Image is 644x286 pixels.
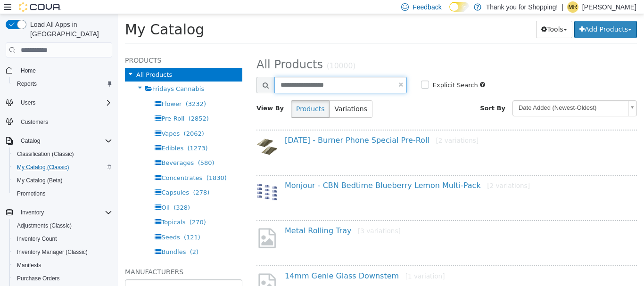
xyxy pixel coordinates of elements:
[2,63,116,77] button: Home
[17,116,112,128] span: Customers
[13,148,78,160] a: Classification (Classic)
[209,48,238,56] small: (10000)
[17,163,69,171] span: My Catalog (Classic)
[561,1,563,13] p: |
[21,118,48,126] span: Customers
[21,99,35,106] span: Users
[17,275,60,282] span: Purchase Orders
[17,97,112,108] span: Users
[9,174,116,187] button: My Catalog (Beta)
[362,90,388,98] span: Sort By
[17,64,112,76] span: Home
[9,272,116,285] button: Purchase Orders
[9,77,116,90] button: Reports
[71,101,91,108] span: (2852)
[13,175,112,186] span: My Catalog (Beta)
[13,78,112,90] span: Reports
[7,41,124,52] h5: Products
[139,44,205,57] span: All Products
[167,167,412,176] a: Monjour - CBN Bedtime Blueberry Lemon Multi-Pack[2 variations]
[43,101,66,108] span: Pre-Roll
[80,145,97,152] span: (580)
[167,257,327,266] a: 14mm Genie Glass Downstem[1 variation]
[17,97,39,108] button: Users
[173,86,212,104] button: Products
[17,248,88,256] span: Inventory Manager (Classic)
[43,131,66,138] span: Edibles
[13,220,112,231] span: Adjustments (Classic)
[2,115,116,129] button: Customers
[13,220,75,231] a: Adjustments (Classic)
[17,135,44,147] button: Catalog
[89,160,109,167] span: (1830)
[13,246,112,258] span: Inventory Manager (Classic)
[9,245,116,259] button: Inventory Manager (Classic)
[288,258,327,266] small: [1 variation]
[13,78,41,90] a: Reports
[313,66,360,76] label: Explicit Search
[17,207,112,218] span: Inventory
[68,86,88,93] span: (3232)
[43,86,64,93] span: Flower
[43,190,51,197] span: Oil
[13,233,112,245] span: Inventory Count
[17,177,63,184] span: My Catalog (Beta)
[369,168,412,175] small: [2 variations]
[139,212,160,236] img: missing-image.png
[413,2,441,12] span: Feedback
[17,135,112,147] span: Catalog
[18,57,54,64] span: All Products
[486,1,558,13] p: Thank you for Shopping!
[43,116,62,123] span: Vapes
[2,134,116,147] button: Catalog
[13,162,73,173] a: My Catalog (Classic)
[17,261,41,269] span: Manifests
[43,220,62,227] span: Seeds
[318,123,361,130] small: [2 variations]
[75,175,91,182] span: (278)
[139,167,160,188] img: 150
[43,145,76,152] span: Beverages
[139,90,166,98] span: View By
[139,122,160,143] img: 150
[43,175,71,182] span: Capsules
[56,190,72,197] span: (328)
[13,188,112,199] span: Promotions
[211,86,254,104] button: Variations
[17,65,40,76] a: Home
[13,260,112,271] span: Manifests
[2,206,116,219] button: Inventory
[66,116,86,123] span: (2062)
[19,2,61,12] img: Cova
[7,252,124,263] h5: Manufacturers
[456,7,519,24] button: Add Products
[17,235,57,243] span: Inventory Count
[167,212,283,221] a: Metal Rolling Tray[3 variations]
[21,67,36,74] span: Home
[7,7,86,24] span: My Catalog
[13,273,112,284] span: Purchase Orders
[13,260,45,271] a: Manifests
[69,131,90,138] span: (1273)
[449,2,469,12] input: Dark Mode
[9,161,116,174] button: My Catalog (Classic)
[582,1,636,13] p: [PERSON_NAME]
[72,234,81,241] span: (2)
[139,258,160,281] img: missing-image.png
[17,150,74,158] span: Classification (Classic)
[240,213,283,221] small: [3 variations]
[13,233,61,245] a: Inventory Count
[9,219,116,232] button: Adjustments (Classic)
[2,96,116,109] button: Users
[395,87,506,101] span: Date Added (Newest-Oldest)
[569,1,578,13] span: MR
[13,162,112,173] span: My Catalog (Classic)
[9,232,116,245] button: Inventory Count
[72,204,88,212] span: (270)
[9,259,116,272] button: Manifests
[43,204,67,212] span: Topicals
[13,148,112,160] span: Classification (Classic)
[17,190,46,197] span: Promotions
[418,7,454,24] button: Tools
[13,273,64,284] a: Purchase Orders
